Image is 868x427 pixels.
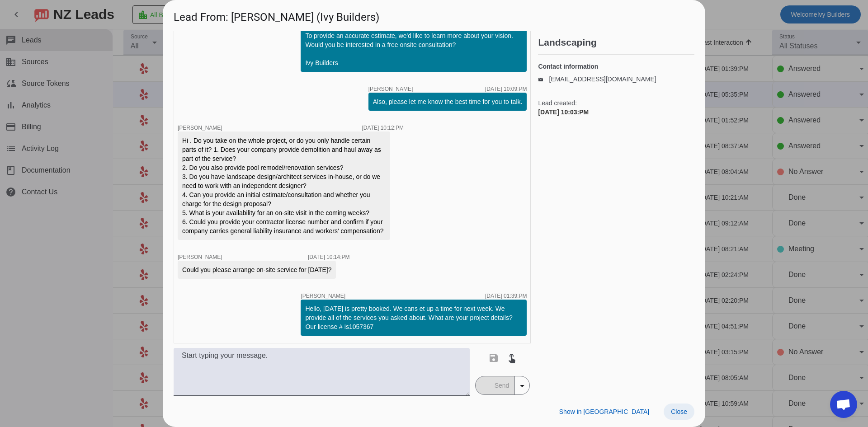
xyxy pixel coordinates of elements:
button: Show in [GEOGRAPHIC_DATA] [552,404,656,420]
span: [PERSON_NAME] [368,86,413,92]
span: [PERSON_NAME] [301,293,345,299]
span: [PERSON_NAME] [178,125,222,131]
span: Show in [GEOGRAPHIC_DATA] [559,408,649,415]
div: [DATE] 10:09:PM [485,86,527,92]
div: Open chat [830,391,857,418]
div: [DATE] 10:03:PM [538,108,691,117]
span: Lead created: [538,99,691,108]
div: [DATE] 10:12:PM [362,125,404,131]
mat-icon: touch_app [506,352,517,363]
button: Close [664,404,694,420]
div: [DATE] 01:39:PM [485,293,527,299]
h2: Landscaping [538,38,694,47]
div: Hi . Do you take on the whole project, or do you only handle certain parts of it? 1. Does your co... [182,136,386,235]
span: [PERSON_NAME] [178,254,222,260]
span: Close [671,408,687,415]
h4: Contact information [538,62,691,71]
mat-icon: email [538,77,549,81]
a: [EMAIL_ADDRESS][DOMAIN_NAME] [549,75,656,83]
div: Hello, [DATE] is pretty booked. We cans et up a time for next week. We provide all of the service... [305,304,522,331]
div: Could you please arrange on-site service for [DATE]? [182,265,331,274]
mat-icon: arrow_drop_down [517,380,528,391]
div: [DATE] 10:14:PM [308,254,349,260]
div: Also, please let me know the best time for you to talk.​ [373,97,523,106]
